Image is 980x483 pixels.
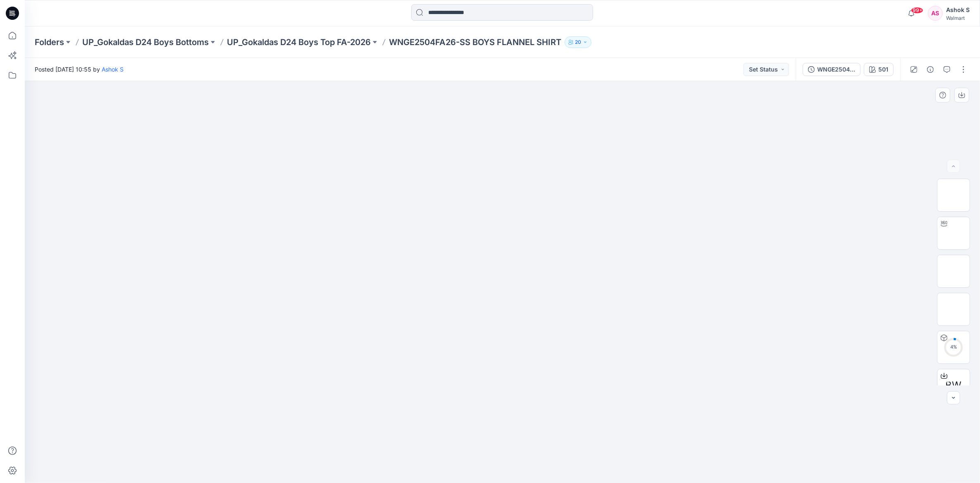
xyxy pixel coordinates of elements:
button: Details [924,63,937,76]
span: Posted [DATE] 10:55 by [35,65,124,74]
a: UP_Gokaldas D24 Boys Bottoms [82,36,209,48]
button: WNGE2504FA26-SS BOYS FLANNEL SHIRT [803,63,861,76]
div: WNGE2504FA26-SS BOYS FLANNEL SHIRT [817,65,855,74]
button: 20 [565,36,591,48]
span: 99+ [911,7,923,14]
a: UP_Gokaldas D24 Boys Top FA-2026 [227,36,371,48]
div: AS [928,6,943,21]
a: Ashok S [102,66,124,73]
div: 4 % [944,344,963,351]
p: 20 [575,38,581,47]
a: Folders [35,36,64,48]
span: BW [946,378,962,393]
p: WNGE2504FA26-SS BOYS FLANNEL SHIRT [389,36,561,48]
div: Walmart [946,15,970,21]
div: 501 [878,65,888,74]
button: 501 [864,63,894,76]
div: Ashok S [946,5,970,15]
